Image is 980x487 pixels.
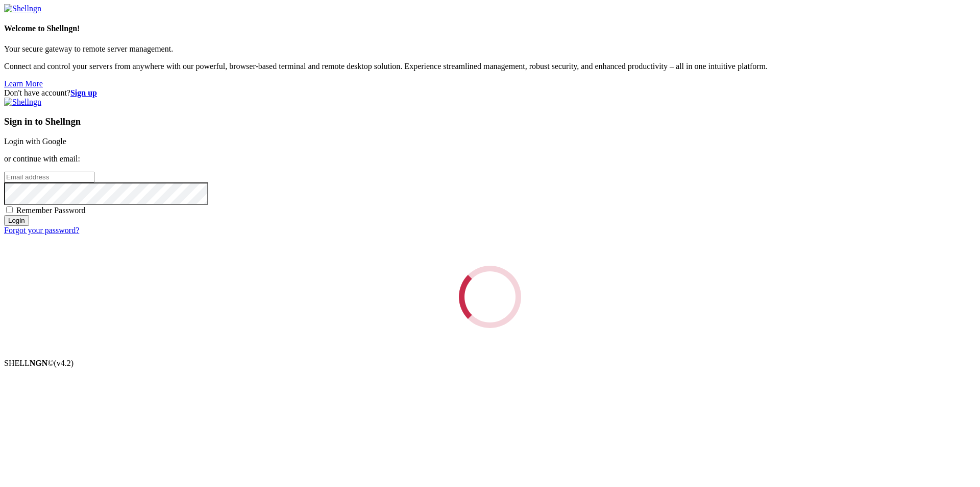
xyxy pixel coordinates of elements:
[30,359,48,367] b: NGN
[70,88,97,97] a: Sign up
[4,116,976,127] h3: Sign in to Shellngn
[4,44,976,54] p: Your secure gateway to remote server management.
[4,172,94,182] input: Email address
[4,359,73,367] span: SHELL ©
[4,79,43,88] a: Learn More
[16,206,86,215] span: Remember Password
[4,88,976,98] div: Don't have account?
[4,24,976,33] h4: Welcome to Shellngn!
[4,4,41,13] img: Shellngn
[4,98,41,107] img: Shellngn
[456,263,524,331] div: Loading...
[6,206,13,213] input: Remember Password
[4,62,976,71] p: Connect and control your servers from anywhere with our powerful, browser-based terminal and remo...
[4,226,79,235] a: Forgot your password?
[4,215,29,226] input: Login
[4,154,976,164] p: or continue with email:
[4,137,66,146] a: Login with Google
[54,359,74,367] span: 4.2.0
